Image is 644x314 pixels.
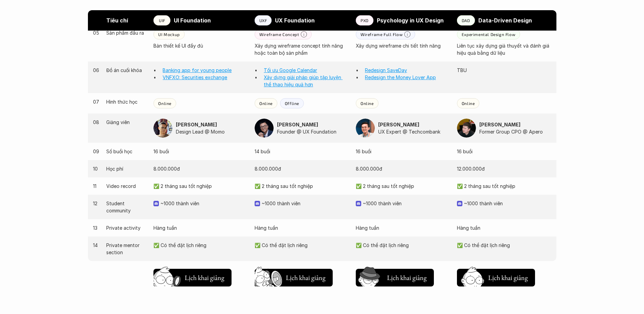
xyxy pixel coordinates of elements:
p: ✅ Có thể đặt lịch riêng [457,242,551,249]
p: Liên tục xây dựng giả thuyết và đánh giá hiệu quả bằng dữ liệu [457,42,551,56]
a: Banking app for young people [163,67,232,73]
p: DAD [462,18,470,23]
button: Lịch khai giảng [356,269,434,286]
a: Tối ưu Google Calendar [264,67,317,73]
p: 11 [93,182,100,190]
p: Số buổi học [106,148,147,155]
p: UX Expert @ Techcombank [378,128,450,135]
p: Wireframe Concept [259,32,299,37]
p: 07 [93,98,100,105]
a: Lịch khai giảng [457,266,535,286]
strong: [PERSON_NAME] [176,122,217,127]
p: 12.000.000đ [457,165,551,172]
a: Redesign the Money Lover App [365,74,436,80]
p: ~1000 thành viên [363,200,450,207]
p: 8.000.000đ [356,165,450,172]
p: 09 [93,148,100,155]
h5: Lịch khai giảng [285,273,326,282]
strong: [PERSON_NAME] [479,122,520,127]
p: Student community [106,200,147,214]
p: 14 buổi [255,148,349,155]
strong: UI Foundation [174,17,211,24]
p: Design Lead @ Momo [176,128,248,135]
strong: [PERSON_NAME] [277,122,318,127]
a: Redesign SaveDay [365,67,407,73]
p: Wireframe Full Flow [361,32,403,37]
p: 8.000.000đ [255,165,349,172]
p: Bản thiết kế UI đầy đủ [153,42,248,49]
p: Xây dựng wireframe concept tính năng hoặc toàn bộ sản phẩm [255,42,349,56]
p: ✅ Có thể đặt lịch riêng [356,242,450,249]
p: Founder @ UX Foundation [277,128,349,135]
p: Online [361,101,374,106]
h5: Lịch khai giảng [184,273,225,282]
p: Giảng viên [106,119,147,126]
p: ✅ Có thể đặt lịch riêng [255,242,349,249]
p: Online [259,101,273,106]
p: ✅ 2 tháng sau tốt nghiệp [457,182,551,190]
p: 16 buổi [457,148,551,155]
p: ~1000 thành viên [161,200,248,207]
p: 16 buổi [153,148,248,155]
p: TBU [457,67,551,74]
a: Lịch khai giảng [255,266,333,286]
a: Lịch khai giảng [356,266,434,286]
p: ✅ 2 tháng sau tốt nghiệp [255,182,349,190]
p: Hình thức học [106,98,147,105]
p: ✅ 2 tháng sau tốt nghiệp [153,182,248,190]
p: Private activity [106,224,147,231]
button: Lịch khai giảng [457,269,535,286]
strong: Data-Driven Design [478,17,532,24]
p: Private mentor section [106,242,147,256]
p: 10 [93,165,100,172]
p: Học phí [106,165,147,172]
a: Lịch khai giảng [153,266,232,286]
p: Xây dựng wireframe chi tiết tính năng [356,42,450,49]
p: ~1000 thành viên [262,200,349,207]
h5: Lịch khai giảng [487,273,528,282]
p: 05 [93,29,100,36]
p: Experimental Design Flow [462,32,515,37]
strong: UX Foundation [275,17,315,24]
strong: [PERSON_NAME] [378,122,419,127]
p: 16 buổi [356,148,450,155]
button: Lịch khai giảng [255,269,333,286]
p: 13 [93,224,100,231]
p: Offline [285,101,299,106]
strong: Psychology in UX Design [377,17,444,24]
h5: Lịch khai giảng [386,273,427,282]
p: Đồ án cuối khóa [106,67,147,74]
p: Hàng tuần [457,224,551,231]
p: Hàng tuần [255,224,349,231]
p: Hàng tuần [356,224,450,231]
p: PXD [361,18,369,23]
p: 8.000.000đ [153,165,248,172]
p: Former Group CPO @ Apero [479,128,551,135]
p: 06 [93,67,100,74]
a: Xây dựng giải pháp giúp tập luyện thể thao hiệu quả hơn [264,74,343,87]
a: VNFXO: Securities exchange [163,74,227,80]
p: Online [462,101,475,106]
p: Video record [106,182,147,190]
p: ✅ 2 tháng sau tốt nghiệp [356,182,450,190]
p: Online [158,101,171,106]
p: 12 [93,200,100,207]
p: 14 [93,242,100,249]
p: UXF [259,18,267,23]
p: ✅ Có thể đặt lịch riêng [153,242,248,249]
p: Sản phẩm đầu ra [106,29,147,36]
p: UI Mockup [158,32,180,37]
p: UIF [159,18,165,23]
button: Lịch khai giảng [153,269,232,286]
p: Hàng tuần [153,224,248,231]
p: 08 [93,119,100,126]
strong: Tiêu chí [106,17,128,24]
p: ~1000 thành viên [464,200,551,207]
